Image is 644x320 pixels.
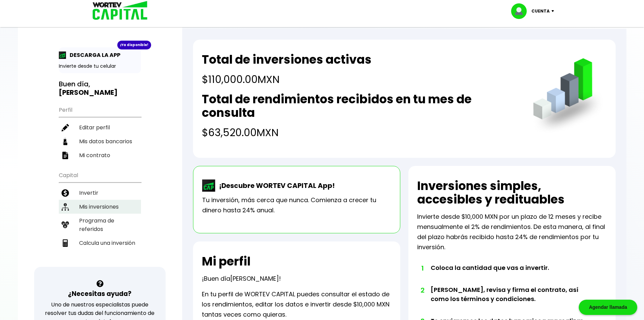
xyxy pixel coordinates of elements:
[59,186,141,200] a: Invertir
[62,239,69,247] img: calculadora-icon.17d418c4.svg
[202,274,281,284] p: ¡Buen día !
[530,58,607,135] img: grafica.516fef24.png
[62,138,69,145] img: datos-icon.10cf9172.svg
[202,72,372,87] h4: $110,000.00 MXN
[59,63,141,70] p: Invierte desde tu celular
[117,41,151,49] div: ¡Ya disponible!
[202,179,216,192] img: wortev-capital-app-icon
[202,53,372,66] h2: Total de inversiones activas
[59,134,141,148] a: Mis datos bancarios
[202,255,251,268] h2: Mi perfil
[66,51,120,59] p: DESCARGA LA APP
[62,124,69,131] img: editar-icon.952d3147.svg
[431,263,588,285] li: Coloca la cantidad que vas a invertir.
[421,263,424,273] span: 1
[202,195,391,215] p: Tu inversión, más cerca que nunca. Comienza a crecer tu dinero hasta 24% anual.
[59,236,141,250] a: Calcula una inversión
[59,80,141,97] h3: Buen día,
[59,121,141,134] a: Editar perfil
[59,88,118,97] b: [PERSON_NAME]
[202,92,519,120] h2: Total de rendimientos recibidos en tu mes de consulta
[62,189,69,197] img: invertir-icon.b3b967d7.svg
[550,10,559,12] img: icon-down
[59,214,141,236] a: Programa de referidos
[59,168,141,267] ul: Capital
[417,212,607,252] p: Invierte desde $10,000 MXN por un plazo de 12 meses y recibe mensualmente el 2% de rendimientos. ...
[68,289,132,299] h3: ¿Necesitas ayuda?
[421,285,424,295] span: 2
[59,200,141,214] a: Mis inversiones
[431,285,588,316] li: [PERSON_NAME], revisa y firma el contrato, así como los términos y condiciones.
[62,221,69,229] img: recomiendanos-icon.9b8e9327.svg
[202,125,519,140] h4: $63,520.00 MXN
[579,300,637,315] div: Agendar llamada
[62,152,69,159] img: contrato-icon.f2db500c.svg
[202,289,391,320] p: En tu perfil de WORTEV CAPITAL puedes consultar el estado de los rendimientos, editar los datos e...
[511,3,531,19] img: profile-image
[531,6,550,16] p: Cuenta
[59,148,141,162] a: Mi contrato
[230,274,279,283] span: [PERSON_NAME]
[59,51,66,59] img: app-icon
[216,180,335,191] p: ¡Descubre WORTEV CAPITAL App!
[59,102,141,162] ul: Perfil
[62,203,69,211] img: inversiones-icon.6695dc30.svg
[417,179,607,206] h2: Inversiones simples, accesibles y redituables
